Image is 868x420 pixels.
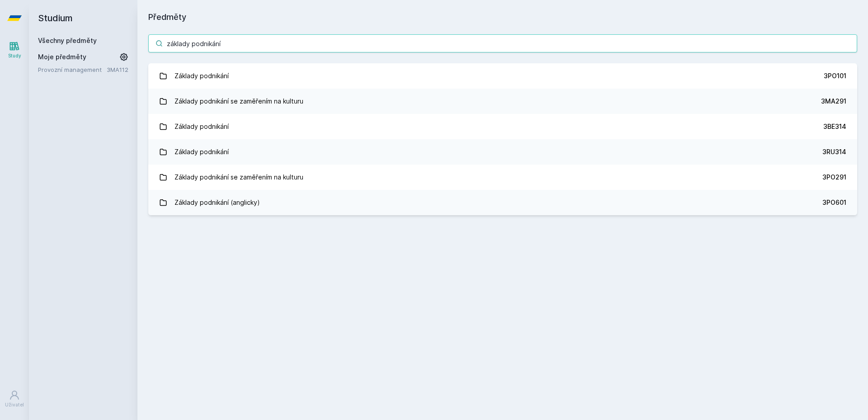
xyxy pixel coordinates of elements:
[175,118,229,136] div: Základy podnikání
[38,52,86,61] span: Moje předměty
[148,63,857,89] a: Základy podnikání 3PO101
[148,165,857,190] a: Základy podnikání se zaměřením na kulturu 3PO291
[148,190,857,215] a: Základy podnikání (anglicky) 3PO601
[5,401,24,408] div: Uživatel
[824,71,846,80] div: 3PO101
[8,52,21,59] div: Study
[175,67,229,85] div: Základy podnikání
[148,114,857,139] a: Základy podnikání 3BE314
[38,37,97,44] a: Všechny předměty
[175,168,303,186] div: Základy podnikání se zaměřením na kulturu
[175,193,260,212] div: Základy podnikání (anglicky)
[2,385,27,413] a: Uživatel
[107,66,128,73] a: 3MA112
[821,97,846,106] div: 3MA291
[175,143,229,161] div: Základy podnikání
[2,36,27,64] a: Study
[148,34,857,52] input: Název nebo ident předmětu…
[175,92,303,110] div: Základy podnikání se zaměřením na kulturu
[148,139,857,165] a: Základy podnikání 3RU314
[822,198,846,207] div: 3PO601
[148,89,857,114] a: Základy podnikání se zaměřením na kulturu 3MA291
[822,147,846,156] div: 3RU314
[38,65,107,74] a: Provozní management
[823,122,846,131] div: 3BE314
[822,173,846,182] div: 3PO291
[148,11,857,24] h1: Předměty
